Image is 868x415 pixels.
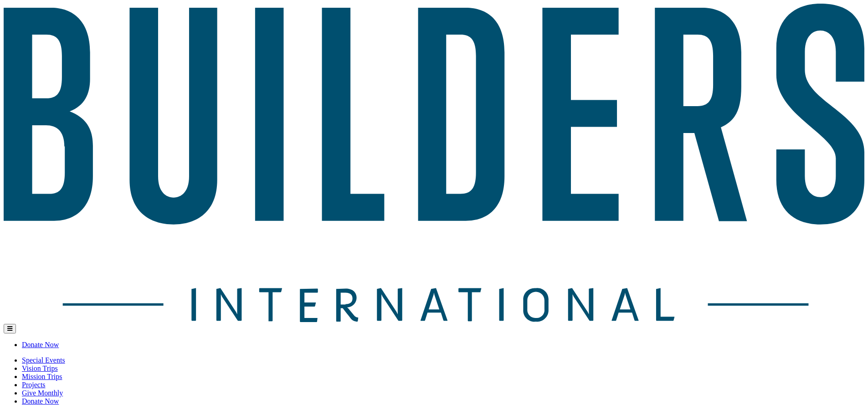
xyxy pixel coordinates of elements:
[22,364,58,372] a: Vision Trips
[22,397,59,405] a: Donate Now
[22,356,65,364] a: Special Events
[22,373,62,380] a: Mission Trips
[22,389,63,397] a: Give Monthly
[22,381,46,389] a: Projects
[4,4,864,322] img: Builders International
[22,341,59,348] a: Donate Now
